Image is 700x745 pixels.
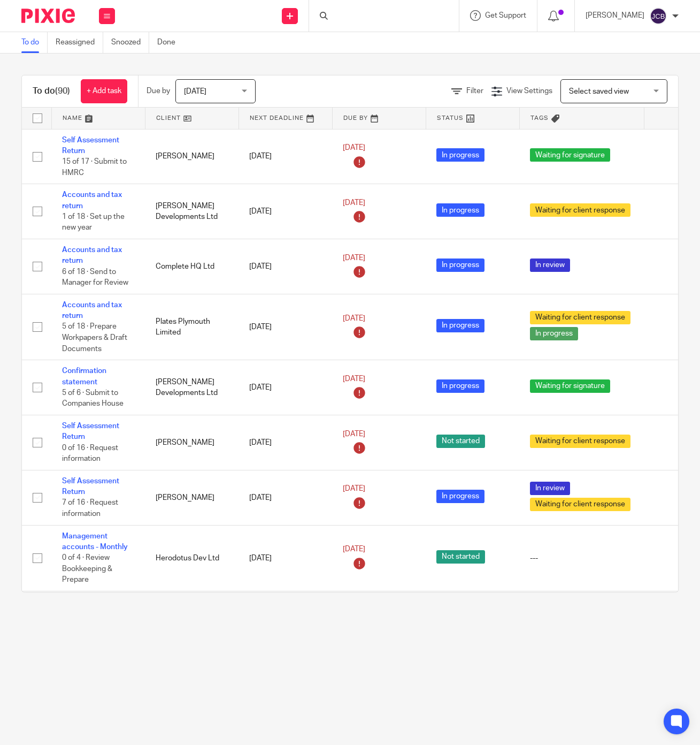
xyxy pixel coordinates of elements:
a: Snoozed [111,32,149,53]
td: Complete HQ Ltd [145,239,239,294]
span: [DATE] [343,144,365,151]
a: Confirmation statement [62,367,106,385]
span: View Settings [506,87,552,95]
span: In progress [436,379,484,393]
td: Jhh Trading Ltd [145,591,239,657]
div: --- [530,553,633,564]
a: + Add task [81,79,127,103]
td: [PERSON_NAME] Developments Ltd [145,360,239,415]
span: 1 of 18 · Set up the new year [62,213,125,232]
span: 6 of 18 · Send to Manager for Review [62,268,128,287]
td: [PERSON_NAME] [145,415,239,470]
td: [DATE] [239,470,332,525]
span: [DATE] [184,88,206,95]
span: [DATE] [343,430,365,438]
td: Herodotus Dev Ltd [145,525,239,591]
span: Filter [466,87,483,95]
span: In progress [436,259,484,272]
span: [DATE] [343,375,365,383]
td: [PERSON_NAME] [145,470,239,525]
span: In progress [436,148,484,162]
td: [DATE] [239,239,332,294]
td: [DATE] [239,525,332,591]
span: Waiting for client response [530,498,630,511]
p: [PERSON_NAME] [586,10,644,21]
a: Self Assessment Return [62,136,119,155]
a: Accounts and tax return [62,301,122,320]
span: Waiting for signature [530,379,610,393]
h1: To do [33,86,70,97]
a: Accounts and tax return [62,191,122,209]
span: In progress [436,319,484,332]
a: Accounts and tax return [62,246,122,264]
span: 0 of 16 · Request information [62,444,118,463]
td: [DATE] [239,591,332,657]
span: In progress [436,490,484,503]
span: Select saved view [569,88,629,95]
a: Self Assessment Return [62,422,119,440]
td: [DATE] [239,294,332,360]
span: Not started [436,435,485,448]
span: [DATE] [343,315,365,322]
span: 15 of 17 · Submit to HMRC [62,158,127,177]
span: Waiting for signature [530,148,610,162]
span: [DATE] [343,546,365,553]
span: 5 of 6 · Submit to Companies House [62,389,124,408]
img: Pixie [21,9,75,23]
p: Due by [147,86,170,96]
a: To do [21,32,48,53]
td: [PERSON_NAME] Developments Ltd [145,184,239,239]
span: [DATE] [343,485,365,493]
span: [DATE] [343,254,365,262]
a: Done [157,32,183,53]
td: Plates Plymouth Limited [145,294,239,360]
a: Management accounts - Monthly [62,533,128,551]
td: [DATE] [239,360,332,415]
span: Waiting for client response [530,311,630,324]
span: Waiting for client response [530,203,630,217]
span: 7 of 16 · Request information [62,499,118,518]
span: [DATE] [343,199,365,207]
span: Get Support [485,12,526,19]
img: svg%3E [650,7,667,25]
span: Tags [530,115,549,121]
span: 0 of 4 · Review Bookkeeping & Prepare [62,554,112,583]
td: [PERSON_NAME] [145,129,239,184]
span: In progress [530,327,578,340]
span: 5 of 18 · Prepare Workpapers & Draft Documents [62,323,127,353]
span: In review [530,259,570,272]
span: (90) [55,87,70,95]
a: Reassigned [56,32,103,53]
span: In review [530,482,570,495]
a: Self Assessment Return [62,477,119,496]
td: [DATE] [239,184,332,239]
span: Waiting for client response [530,435,630,448]
td: [DATE] [239,415,332,470]
span: Not started [436,550,485,564]
td: [DATE] [239,129,332,184]
span: In progress [436,203,484,217]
